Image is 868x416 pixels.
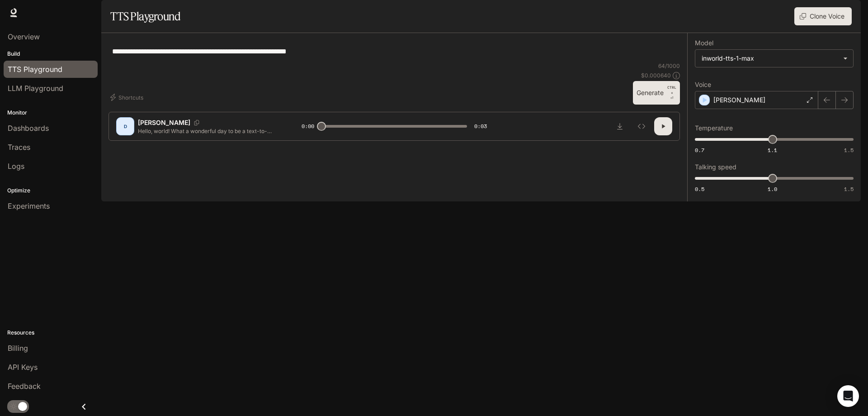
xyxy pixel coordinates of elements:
button: Download audio [611,117,629,135]
div: inworld-tts-1-max [702,54,839,63]
span: 0.5 [695,185,704,193]
div: inworld-tts-1-max [695,50,853,67]
span: 0:03 [474,122,487,131]
button: Clone Voice [794,7,852,25]
p: Temperature [695,125,733,131]
span: 1.5 [844,185,854,193]
p: CTRL + [667,85,676,96]
p: $ 0.000640 [641,72,671,79]
p: [PERSON_NAME] [713,96,765,105]
button: Copy Voice ID [190,120,203,125]
p: Voice [695,81,711,88]
span: 1.0 [768,185,777,193]
span: 1.5 [844,146,854,154]
button: Shortcuts [108,90,147,105]
span: 0.7 [695,146,704,154]
p: Model [695,40,713,46]
div: Open Intercom Messenger [837,385,859,407]
p: ⏎ [667,85,676,101]
p: [PERSON_NAME] [138,118,190,127]
p: Talking speed [695,164,736,170]
button: Inspect [632,117,651,135]
p: Hello, world! What a wonderful day to be a text-to-speech model! [138,127,280,135]
div: D [118,119,132,134]
button: GenerateCTRL +⏎ [633,81,680,105]
p: 64 / 1000 [658,62,680,70]
span: 0:00 [302,122,314,131]
span: 1.1 [768,146,777,154]
h1: TTS Playground [110,7,180,25]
